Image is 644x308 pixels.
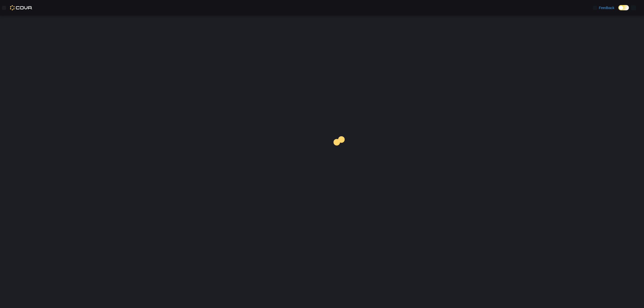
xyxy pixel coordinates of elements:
img: Cova [10,5,32,10]
span: Feedback [599,5,614,10]
input: Dark Mode [618,5,629,10]
img: cova-loader [322,133,360,170]
a: Feedback [591,3,616,13]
